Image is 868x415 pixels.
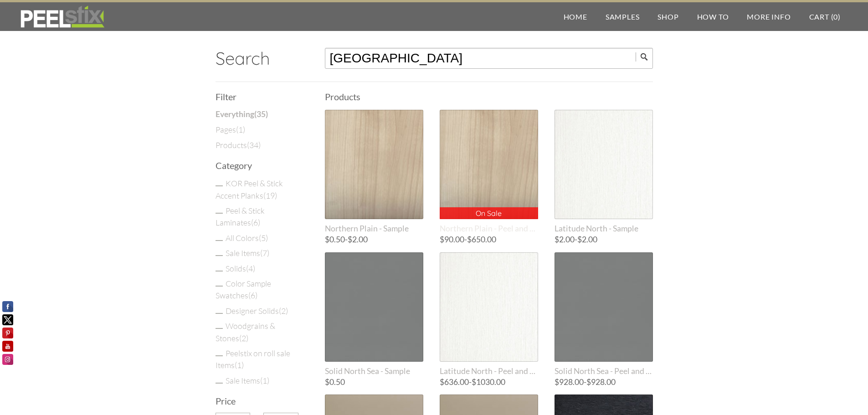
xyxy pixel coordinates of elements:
span: - [325,236,423,244]
a: Home [555,2,596,31]
p: On Sale [440,207,538,219]
a: Products(34) [216,139,261,151]
span: $928.00 [555,377,584,387]
span: 6 [253,217,258,227]
span: 6 [251,290,255,300]
input: Peel & Stick Laminates(6) [216,213,223,214]
span: $928.00 [586,377,616,387]
span: Latitude North - Sample [555,224,653,233]
span: ( ) [236,124,245,134]
span: 2 [281,306,286,316]
span: 4 [248,263,253,273]
span: ( ) [246,263,255,273]
span: $0.50 [325,235,345,244]
a: Sale Items [226,248,269,258]
h3: Products [325,92,653,101]
a: On Sale Northern Plain - Peel and Stick [440,110,538,233]
span: 2 [241,333,246,343]
span: $650.00 [467,235,496,244]
a: Woodgrains & Stones [216,321,275,343]
a: Pages(1) [216,123,245,135]
span: 5 [261,233,266,243]
span: 1 [237,360,241,370]
a: Shop [648,2,688,31]
h2: Search [216,48,303,69]
input: Submit [636,52,653,61]
span: - [440,236,538,244]
span: 1 [262,375,267,385]
span: ( ) [248,290,257,300]
span: $2.00 [348,235,368,244]
input: KOR Peel & Stick Accent Planks(19) [216,185,223,186]
span: $2.00 [577,235,597,244]
a: Everything(35) [216,108,268,120]
a: KOR Peel & Stick Accent Planks [216,178,283,200]
input: Designer Solids(2) [216,313,223,314]
a: How To [688,2,738,31]
span: Northern Plain - Peel and Stick [440,224,538,233]
span: $90.00 [440,235,464,244]
span: 34 [249,140,258,150]
h3: Price [216,396,303,405]
span: 1 [238,124,243,134]
span: 19 [266,190,275,200]
span: 35 [257,109,266,119]
a: Solids [226,263,255,273]
span: Solid North Sea - Sample [325,366,423,376]
h3: Category [216,161,303,170]
h3: Filter [216,92,303,101]
span: - [440,378,538,386]
span: Northern Plain - Sample [325,224,423,233]
span: $1030.00 [472,377,505,387]
a: Northern Plain - Sample [325,110,423,233]
a: Samples [596,2,649,31]
span: 7 [262,248,267,258]
span: - [555,378,653,386]
input: Solids(4) [216,271,223,272]
a: Designer Solids [226,306,288,316]
span: ( ) [263,190,277,200]
span: $2.00 [555,235,575,244]
span: ( ) [239,333,248,343]
span: Latitude North - Peel and Stick [440,366,538,376]
span: $636.00 [440,377,469,387]
input: Sale Items(1) [216,383,223,384]
span: ( ) [260,248,269,258]
span: 0 [833,12,838,21]
span: ( ) [259,233,268,243]
a: Solid North Sea - Peel and Stick [555,252,653,376]
span: - [555,236,653,244]
input: Peelstix on roll sale Items(1) [216,355,223,356]
a: Sale Items [226,375,269,385]
a: Color Sample Swatches [216,278,271,300]
span: ( ) [235,360,244,370]
span: ( ) [254,109,268,119]
a: Cart (0) [800,2,850,31]
span: ( ) [279,306,288,316]
span: ( ) [247,140,261,150]
input: Color Sample Swatches(6) [216,286,223,287]
input: Woodgrains & Stones(2) [216,328,223,329]
a: Peelstix on roll sale Items [216,348,290,370]
a: Solid North Sea - Sample [325,252,423,376]
span: ( ) [251,217,260,227]
img: REFACE SUPPLIES [18,5,106,28]
span: ( ) [260,375,269,385]
span: Solid North Sea - Peel and Stick [555,366,653,376]
a: Latitude North - Peel and Stick [440,252,538,376]
a: Latitude North - Sample [555,110,653,233]
input: All Colors(5) [216,240,223,241]
a: Peel & Stick Laminates [216,205,265,227]
input: Sale Items(7) [216,255,223,256]
span: $0.50 [325,377,345,387]
a: More Info [738,2,800,31]
a: All Colors [226,233,268,243]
